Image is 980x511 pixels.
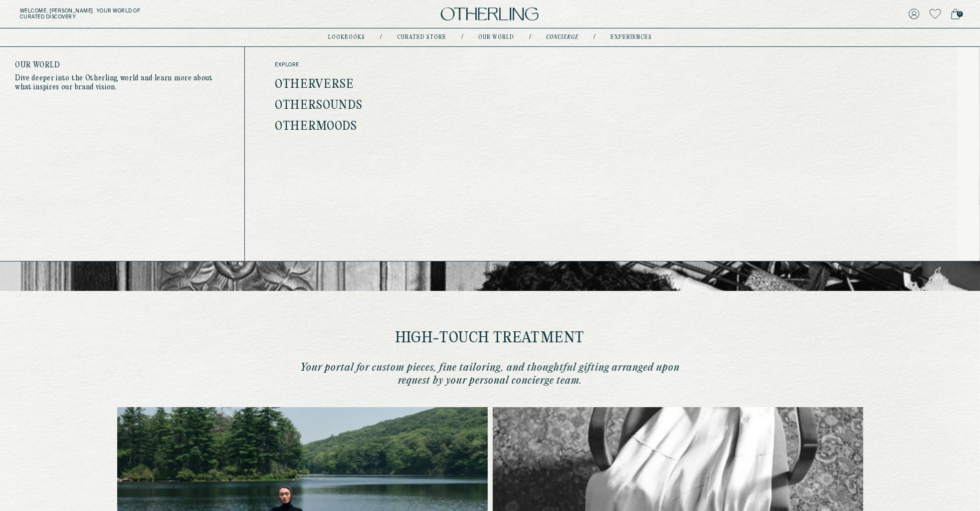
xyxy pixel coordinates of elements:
div: / [593,33,595,41]
a: lookbooks [328,35,365,40]
img: logo [441,7,539,21]
a: Otherverse [275,78,354,91]
a: Our world [478,35,514,40]
a: Othersounds [275,99,363,112]
div: / [380,33,382,41]
h2: high-touch treatment [296,331,685,346]
a: experiences [610,35,652,40]
h4: Our world [15,62,229,69]
a: Othermoods [275,120,357,133]
h5: Welcome, [PERSON_NAME] . Your world of curated discovery. [20,8,302,20]
a: concierge [546,35,579,40]
p: Dive deeper into the Otherling world and learn more about what inspires our brand vision. [15,74,229,92]
a: 0 [951,7,960,21]
a: Curated store [397,35,446,40]
span: 0 [957,11,963,17]
span: explore [275,62,505,68]
div: / [461,33,463,41]
p: Your portal for custom pieces, fine tailoring, and thoughtful gifting arranged upon request by yo... [296,361,685,387]
div: / [529,33,531,41]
